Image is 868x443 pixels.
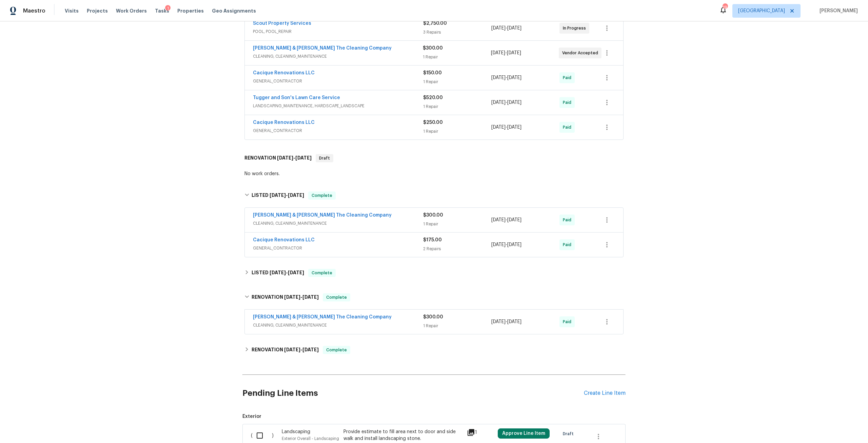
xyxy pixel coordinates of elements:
span: [DATE] [491,125,506,130]
span: [DATE] [270,270,286,275]
span: [DATE] [288,270,304,275]
span: [DATE] [277,155,293,160]
span: $2,750.00 [423,21,447,26]
span: Geo Assignments [212,7,256,14]
span: Paid [563,241,574,248]
span: - [491,25,521,32]
span: [DATE] [507,75,521,80]
button: Approve Line Item [498,428,550,439]
div: 1 Repair [423,221,491,227]
span: [DATE] [491,242,506,247]
div: Create Line Item [584,390,626,396]
span: Visits [65,7,79,14]
span: Exterior Overall - Landscaping [282,437,339,441]
span: [DATE] [507,26,521,31]
span: LANDSCAPING_MAINTENANCE, HARDSCAPE_LANDSCAPE [253,103,423,109]
div: 1 [467,428,494,437]
span: [DATE] [491,319,506,324]
span: [DATE] [284,347,300,352]
span: $250.00 [423,120,443,125]
span: Draft [316,155,333,162]
span: [DATE] [507,218,521,222]
div: RENOVATION [DATE]-[DATE]Complete [242,342,626,358]
span: - [284,347,319,352]
h6: RENOVATION [252,346,319,354]
span: - [491,124,521,131]
span: - [270,193,304,198]
span: Landscaping [282,429,310,434]
div: 1 Repair [423,54,491,60]
span: [DATE] [491,100,506,105]
a: Cacique Renovations LLC [253,238,315,242]
span: Maestro [23,7,45,14]
span: [DATE] [507,319,521,324]
span: CLEANING, CLEANING_MAINTENANCE [253,322,423,329]
span: [PERSON_NAME] [817,7,858,14]
span: GENERAL_CONTRACTOR [253,78,423,85]
span: [DATE] [295,155,312,160]
span: Paid [563,99,574,106]
span: - [270,270,304,275]
span: [DATE] [491,218,506,222]
span: CLEANING, CLEANING_MAINTENANCE [253,220,423,227]
span: Paid [563,318,574,325]
span: POOL, POOL_REPAIR [253,28,423,35]
span: Exterior [242,413,626,420]
div: 1 Repair [423,78,491,85]
h6: LISTED [252,191,304,200]
div: 1 Repair [423,322,491,329]
div: No work orders. [244,170,624,177]
div: 1 Repair [423,128,491,135]
span: $520.00 [423,95,443,100]
span: [DATE] [302,295,319,299]
span: In Progress [563,25,589,32]
span: $150.00 [423,71,442,75]
span: Projects [87,7,108,14]
span: Vendor Accepted [562,50,601,56]
a: Tugger and Son's Lawn Care Service [253,95,340,100]
span: Complete [309,192,335,199]
a: Cacique Renovations LLC [253,71,315,75]
span: - [491,241,521,248]
span: [DATE] [302,347,319,352]
div: LISTED [DATE]-[DATE]Complete [242,265,626,281]
span: $300.00 [423,46,443,51]
div: 19 [723,4,727,11]
span: Complete [309,270,335,276]
div: LISTED [DATE]-[DATE]Complete [242,185,626,206]
h6: RENOVATION [252,293,319,301]
span: Paid [563,74,574,81]
span: [DATE] [507,100,521,105]
div: 2 Repairs [423,245,491,252]
div: Provide estimate to fill area next to door and side walk and install landscaping stone. [343,428,463,442]
span: Properties [177,7,204,14]
h6: RENOVATION [244,154,312,162]
a: [PERSON_NAME] & [PERSON_NAME] The Cleaning Company [253,46,392,51]
span: [DATE] [491,75,506,80]
span: - [491,217,521,223]
span: $300.00 [423,213,443,218]
h6: LISTED [252,269,304,277]
a: Scout Property Services [253,21,311,26]
div: RENOVATION [DATE]-[DATE]Complete [242,287,626,308]
span: Paid [563,217,574,223]
div: 1 [165,5,171,12]
span: [DATE] [270,193,286,198]
span: Draft [563,430,576,437]
span: $175.00 [423,238,442,242]
span: Complete [323,347,350,353]
span: [DATE] [491,26,506,31]
span: - [491,318,521,325]
h2: Pending Line Items [242,377,584,409]
span: Complete [323,294,350,301]
a: Cacique Renovations LLC [253,120,315,125]
span: Tasks [155,8,169,13]
div: 1 Repair [423,103,491,110]
span: - [277,155,312,160]
span: [GEOGRAPHIC_DATA] [738,7,785,14]
span: - [491,50,521,56]
span: [DATE] [507,51,521,55]
span: Work Orders [116,7,147,14]
div: RENOVATION [DATE]-[DATE]Draft [242,147,626,169]
span: [DATE] [288,193,304,198]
